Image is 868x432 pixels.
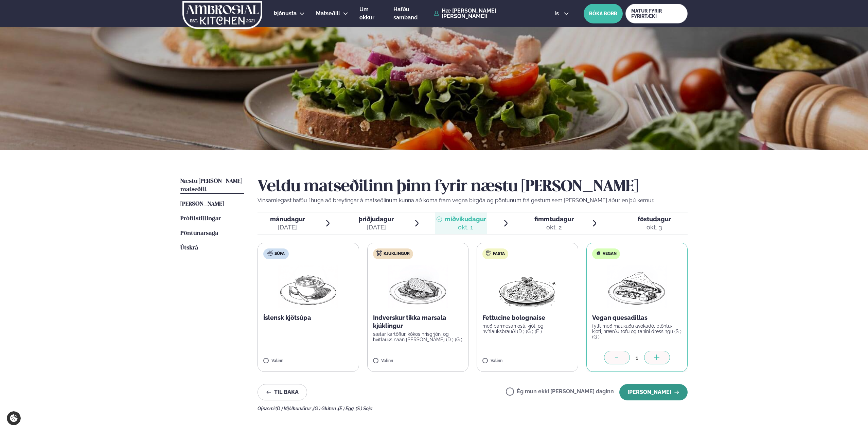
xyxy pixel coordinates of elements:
div: okt. 1 [445,223,486,231]
a: Um okkur [359,5,382,22]
a: Matseðill [316,10,340,18]
span: Pöntunarsaga [180,230,218,236]
img: chicken.svg [376,250,382,256]
div: 1 [630,354,644,362]
span: föstudagur [638,215,671,223]
span: Næstu [PERSON_NAME] matseðill [180,178,242,192]
img: Quesadilla.png [607,265,667,308]
img: Chicken-breast.png [388,265,448,308]
span: Prófílstillingar [180,216,221,222]
span: (E ) Egg , [338,406,356,411]
span: Vegan [603,251,617,257]
span: Þjónusta [274,10,297,17]
img: pasta.svg [486,250,491,256]
a: Þjónusta [274,10,297,18]
span: is [554,11,561,16]
img: Soup.png [278,265,338,308]
span: (G ) Glúten , [313,406,338,411]
p: Vinsamlegast hafðu í huga að breytingar á matseðlinum kunna að koma fram vegna birgða og pöntunum... [258,196,688,205]
p: sætar kartöflur, kókos hrísgrjón, og hvítlauks naan [PERSON_NAME] (D ) (G ) [373,331,463,342]
button: is [549,11,574,16]
a: Pöntunarsaga [180,229,218,238]
span: fimmtudagur [534,215,574,223]
span: mánudagur [270,215,305,223]
span: Útskrá [180,245,198,251]
img: Spagetti.png [497,265,557,308]
p: Íslensk kjötsúpa [263,314,353,322]
span: Kjúklingur [384,251,410,257]
p: fyllt með maukuðu avókadó, plöntu-kjöti, hrærðu tofu og tahini dressingu (S ) (G ) [592,323,682,340]
p: Fettucine bolognaise [482,314,572,322]
div: okt. 3 [638,223,671,231]
a: Útskrá [180,244,198,252]
div: [DATE] [270,223,305,231]
span: Súpa [274,251,285,257]
h2: Veldu matseðilinn þinn fyrir næstu [PERSON_NAME] [258,177,688,196]
span: Pasta [493,251,505,257]
span: [PERSON_NAME] [180,201,224,207]
span: (S ) Soja [356,406,373,411]
a: MATUR FYRIR FYRIRTÆKI [625,4,688,23]
img: logo [182,1,263,29]
span: Um okkur [359,6,374,21]
span: þriðjudagur [359,215,394,223]
span: miðvikudagur [445,215,486,223]
span: Hafðu samband [393,6,418,21]
button: BÓKA BORÐ [584,4,623,23]
a: Cookie settings [7,411,21,425]
span: (D ) Mjólkurvörur , [276,406,313,411]
div: okt. 2 [534,223,574,231]
p: Vegan quesadillas [592,314,682,322]
button: Til baka [258,384,307,400]
span: Matseðill [316,10,340,17]
a: [PERSON_NAME] [180,200,224,208]
p: með parmesan osti, kjöti og hvítlauksbrauði (D ) (G ) (E ) [482,323,572,334]
button: [PERSON_NAME] [619,384,688,400]
img: soup.svg [267,250,273,256]
div: [DATE] [359,223,394,231]
div: Ofnæmi: [258,406,688,411]
a: Næstu [PERSON_NAME] matseðill [180,177,244,194]
img: Vegan.svg [596,250,601,256]
p: Indverskur tikka marsala kjúklingur [373,314,463,330]
a: Hafðu samband [393,5,430,22]
a: Prófílstillingar [180,215,221,223]
a: Hæ [PERSON_NAME] [PERSON_NAME]! [434,8,539,19]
